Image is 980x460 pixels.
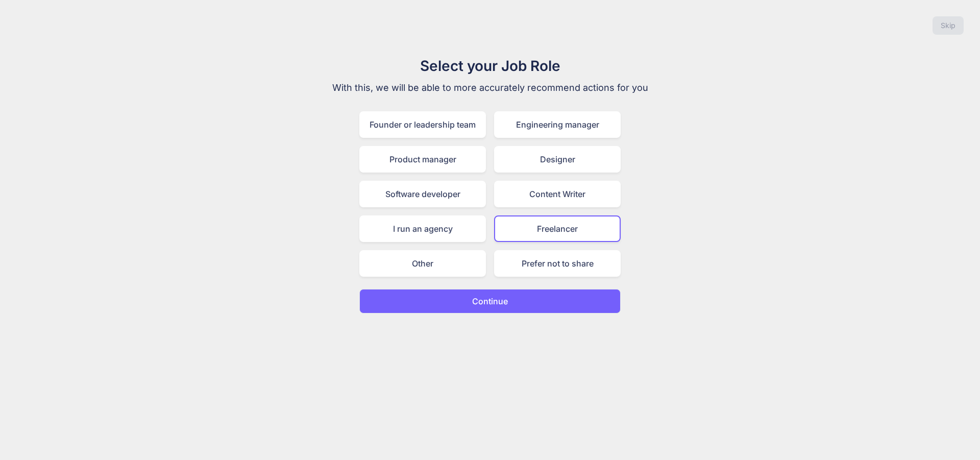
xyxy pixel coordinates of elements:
div: Software developer [359,181,486,207]
div: Prefer not to share [494,250,621,277]
div: Other [359,250,486,277]
button: Continue [359,289,621,313]
p: Continue [472,295,508,307]
div: Engineering manager [494,111,621,138]
div: Content Writer [494,181,621,207]
div: Product manager [359,146,486,173]
div: I run an agency [359,215,486,242]
div: Designer [494,146,621,173]
div: Founder or leadership team [359,111,486,138]
p: With this, we will be able to more accurately recommend actions for you [318,81,661,95]
button: Skip [933,16,964,35]
h1: Select your Job Role [318,55,661,77]
div: Freelancer [494,215,621,242]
